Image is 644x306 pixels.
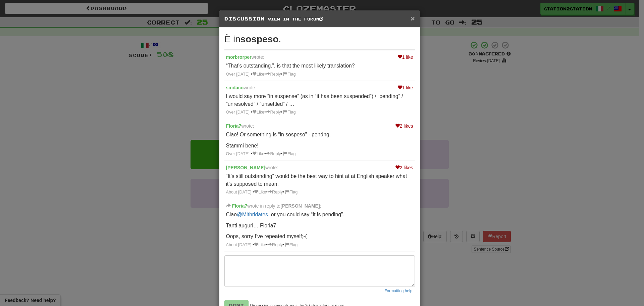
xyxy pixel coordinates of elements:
a: Flag [284,189,299,195]
a: Flag [282,72,297,78]
a: About [DATE] [226,190,252,194]
a: Over [DATE] [226,110,250,115]
div: wrote: [226,54,413,60]
div: • • • [226,189,413,195]
div: 2 likes [395,123,413,129]
h5: Discussion [224,15,415,22]
a: morbrorper [226,54,252,60]
strong: sospeso [240,34,279,44]
div: • • • [226,151,413,157]
a: Like [252,151,264,156]
div: wrote in reply to : [226,203,413,209]
div: • • • [226,72,413,78]
div: 2 likes [395,164,413,171]
a: Reply [266,151,281,156]
a: Like [254,190,266,194]
div: 1 like [397,84,413,91]
a: Over [DATE] [226,151,250,156]
div: wrote: [226,84,413,91]
a: Reply [266,110,281,115]
a: @Mithridates [237,212,268,217]
p: Ciao! Or something is “in sospeso” - pendng. [226,131,413,139]
a: Like [254,243,266,247]
a: Flag [282,110,297,116]
div: 1 like [397,54,413,60]
div: È in . [224,33,415,46]
button: Close [411,15,415,22]
div: • • • [226,110,413,116]
a: Floria7 [226,123,241,129]
a: Floria7 [232,203,247,209]
a: Flag [284,242,299,248]
p: Oops, sorry I’ve repeated myself;-( [226,233,413,241]
a: Flag [282,151,297,157]
p: I would say more “in suspense” (as in “it has been suspended”) / “pending” / “unresolved” / “unse... [226,93,413,108]
div: wrote: [226,164,413,171]
button: Formatting help [382,287,415,295]
a: Reply [266,72,281,77]
div: wrote: [226,123,413,129]
a: [PERSON_NAME] [280,203,320,209]
a: View in the forum [268,17,323,21]
a: [PERSON_NAME] [226,165,265,170]
p: “It’s still outstanding” would be the best way to hint at at English speaker what it’s supposed t... [226,173,413,188]
a: Over [DATE] [226,72,250,77]
p: Stammi bene! [226,142,413,150]
span: × [411,14,415,22]
a: Like [252,72,264,77]
p: “That’s outstanding.”, is that the most likely translation? [226,62,413,70]
p: Tanti auguri… Floria7 [226,222,413,230]
a: sindaco [226,85,244,90]
a: Like [252,110,264,115]
a: Reply [268,190,283,194]
p: Ciao , or you could say “It is pending”. [226,211,413,219]
a: About [DATE] [226,243,252,247]
a: Reply [268,243,283,247]
div: • • • [226,242,413,248]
